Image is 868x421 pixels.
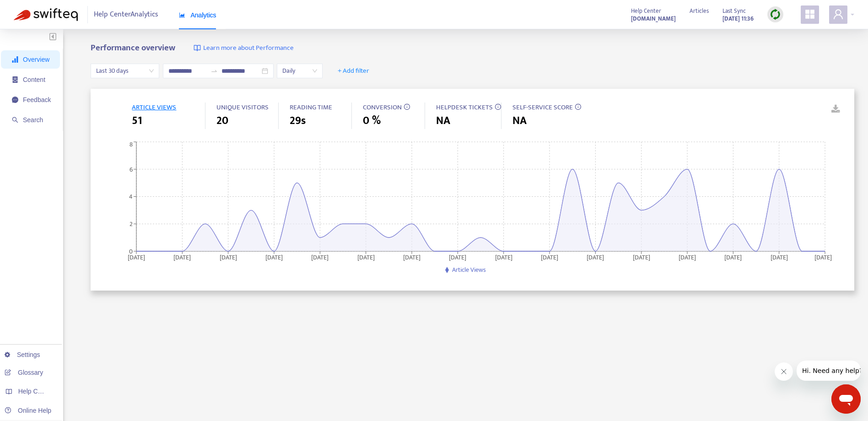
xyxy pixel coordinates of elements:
span: Search [23,116,43,124]
a: Online Help [5,407,51,414]
tspan: [DATE] [541,252,558,262]
span: signal [12,56,18,63]
tspan: [DATE] [357,252,375,262]
span: search [12,117,18,123]
span: Daily [282,64,317,78]
tspan: [DATE] [679,252,696,262]
b: Performance overview [91,41,175,55]
tspan: 8 [129,139,133,150]
tspan: 2 [129,219,133,229]
tspan: [DATE] [265,252,283,262]
iframe: Bouton de lancement de la fenêtre de messagerie [831,384,861,414]
span: NA [512,113,527,129]
span: 51 [132,113,142,129]
tspan: [DATE] [495,252,512,262]
tspan: [DATE] [174,252,191,262]
tspan: [DATE] [403,252,421,262]
a: Glossary [5,369,43,376]
span: Learn more about Performance [203,43,294,54]
span: Feedback [23,96,51,103]
img: sync.dc5367851b00ba804db3.png [770,9,781,20]
strong: [DATE] 11:36 [722,14,754,24]
iframe: Fermer le message [775,362,793,381]
span: CONVERSION [363,102,402,113]
span: READING TIME [290,102,332,113]
span: ARTICLE VIEWS [132,102,176,113]
img: Swifteq [14,8,78,21]
span: area-chart [179,12,185,18]
span: Content [23,76,45,83]
tspan: [DATE] [449,252,467,262]
span: Help Center [631,6,661,16]
span: Last Sync [722,6,746,16]
span: Article Views [452,264,486,275]
span: Help Centers [18,388,56,395]
span: Hi. Need any help? [5,6,66,14]
tspan: [DATE] [128,252,145,262]
a: Settings [5,351,40,358]
iframe: Message de la compagnie [797,361,861,381]
span: Analytics [179,11,216,19]
span: 20 [216,113,228,129]
span: UNIQUE VISITORS [216,102,269,113]
span: NA [436,113,450,129]
span: message [12,97,18,103]
tspan: [DATE] [771,252,788,262]
tspan: [DATE] [725,252,742,262]
img: image-link [194,44,201,52]
tspan: [DATE] [312,252,329,262]
span: Last 30 days [96,64,154,78]
a: [DOMAIN_NAME] [631,13,676,24]
tspan: [DATE] [220,252,237,262]
span: appstore [804,9,815,20]
span: container [12,76,18,83]
span: to [210,67,218,75]
span: + Add filter [338,65,369,76]
tspan: 6 [129,164,133,174]
span: Articles [690,6,709,16]
span: user [833,9,844,20]
button: + Add filter [331,64,376,78]
span: 0 % [363,113,381,129]
span: Overview [23,56,49,63]
span: SELF-SERVICE SCORE [512,102,573,113]
tspan: 0 [129,246,133,256]
span: swap-right [210,67,218,75]
tspan: 4 [129,191,133,202]
span: Help Center Analytics [94,6,158,23]
span: 29s [290,113,306,129]
tspan: [DATE] [587,252,604,262]
tspan: [DATE] [633,252,650,262]
a: Learn more about Performance [194,43,294,54]
span: HELPDESK TICKETS [436,102,493,113]
tspan: [DATE] [815,252,832,262]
